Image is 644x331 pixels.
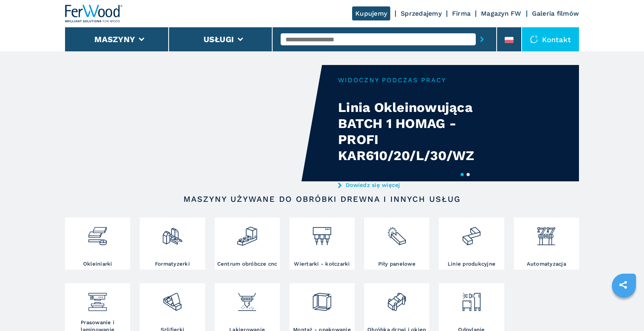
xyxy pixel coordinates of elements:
button: 1 [461,173,464,176]
img: linee_di_produzione_2.png [461,219,482,247]
a: Automatyzacja [514,217,579,270]
h3: Centrum obróbcze cnc [217,260,277,268]
h3: Wiertarki - kołczarki [294,260,350,268]
a: Centrum obróbcze cnc [215,217,280,270]
img: pressa-strettoia.png [87,285,108,313]
img: squadratrici_2.png [162,219,183,247]
a: Linie produkcyjne [439,217,504,270]
h2: Maszyny używane do obróbki drewna i innych usług [91,194,553,204]
img: aspirazione_1.png [461,285,482,313]
h3: Linie produkcyjne [448,260,495,268]
img: lavorazione_porte_finestre_2.png [386,285,408,313]
button: submit-button [476,30,488,49]
button: Usługi [204,35,234,44]
img: centro_di_lavoro_cnc_2.png [236,219,258,247]
h3: Piły panelowe [378,260,416,268]
img: verniciatura_1.png [236,285,258,313]
a: sharethis [613,275,633,295]
a: Kupujemy [352,6,390,20]
img: levigatrici_2.png [162,285,183,313]
a: Firma [452,10,471,17]
h3: Automatyzacja [527,260,566,268]
a: Galeria filmów [532,10,579,17]
h3: Okleiniarki [83,260,112,268]
a: Piły panelowe [364,217,429,270]
a: Wiertarki - kołczarki [289,217,355,270]
button: Maszyny [94,35,135,44]
a: Sprzedajemy [401,10,442,17]
h3: Formatyzerki [155,260,190,268]
div: Kontakt [522,27,579,51]
img: bordatrici_1.png [87,219,108,247]
a: Magazyn FW [481,10,522,17]
video: Your browser does not support the video tag. [65,65,322,181]
img: Ferwood [65,5,123,22]
button: 2 [467,173,470,176]
a: Okleiniarki [65,217,130,270]
a: Formatyzerki [140,217,205,270]
a: Dowiedz się więcej [338,182,495,188]
img: montaggio_imballaggio_2.png [311,285,332,313]
img: sezionatrici_2.png [386,219,408,247]
img: foratrici_inseritrici_2.png [311,219,332,247]
img: Kontakt [530,35,538,43]
img: automazione.png [536,219,557,247]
